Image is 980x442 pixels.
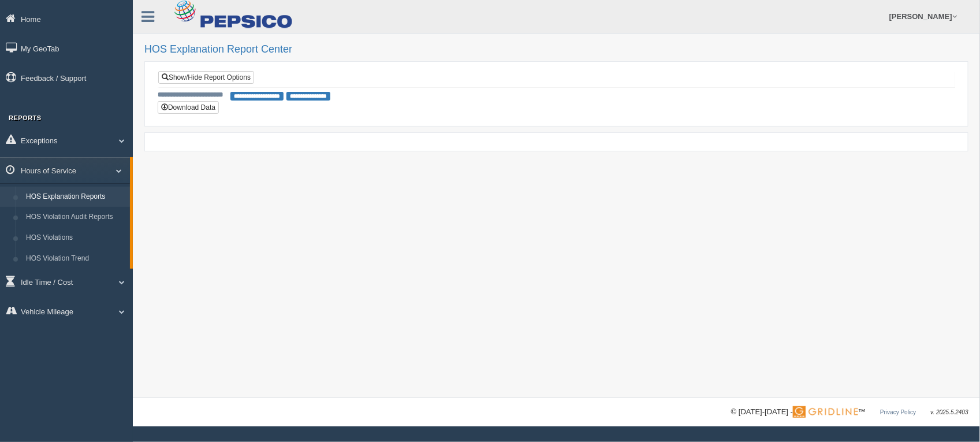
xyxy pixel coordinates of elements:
[880,409,916,415] a: Privacy Policy
[158,71,254,84] a: Show/Hide Report Options
[21,207,130,228] a: HOS Violation Audit Reports
[931,409,968,415] span: v. 2025.5.2403
[731,406,968,418] div: © [DATE]-[DATE] - ™
[21,228,130,248] a: HOS Violations
[21,187,130,207] a: HOS Explanation Reports
[21,248,130,269] a: HOS Violation Trend
[793,406,858,418] img: Gridline
[144,44,968,55] h2: HOS Explanation Report Center
[158,101,219,114] button: Download Data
